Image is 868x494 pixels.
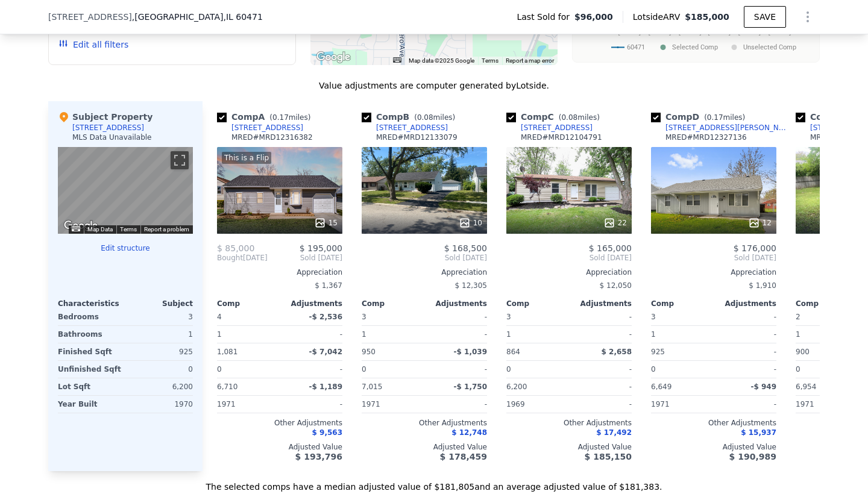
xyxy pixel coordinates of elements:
div: - [716,361,776,378]
div: Comp [506,299,569,308]
div: Comp A [217,111,315,123]
a: Terms [120,226,137,233]
span: , [GEOGRAPHIC_DATA] [132,11,263,23]
div: Bedrooms [58,308,123,325]
a: [STREET_ADDRESS] [217,123,303,133]
text: [DATE] [769,27,791,36]
span: 3 [362,313,366,321]
div: Appreciation [362,267,487,277]
div: Street View [58,147,193,234]
div: - [571,396,632,413]
div: Finished Sqft [58,343,123,360]
text: [DATE] [738,27,761,36]
span: , IL 60471 [223,12,262,22]
span: Lotside ARV [633,11,685,23]
div: Appreciation [217,267,342,277]
div: Subject Property [58,111,153,123]
span: 925 [651,348,665,356]
div: Comp C [506,111,605,123]
span: $ 12,050 [600,281,632,290]
div: 1970 [128,396,193,413]
div: [STREET_ADDRESS][PERSON_NAME] [665,123,791,133]
button: Keyboard shortcuts [393,57,401,63]
div: Comp D [651,111,750,123]
div: 1971 [217,396,277,413]
div: - [571,326,632,343]
span: 2 [796,313,800,321]
div: Map [58,147,193,234]
span: $ 178,459 [440,452,487,461]
div: - [427,361,487,378]
div: 1971 [796,396,856,413]
button: Show Options [796,5,820,29]
span: $ 9,563 [312,428,342,437]
div: 1 [651,326,711,343]
span: -$ 1,039 [454,348,487,356]
div: Adjusted Value [362,442,487,452]
text: [DATE] [708,27,731,36]
div: - [716,396,776,413]
button: Keyboard shortcuts [72,226,80,231]
div: Comp [796,299,858,308]
div: - [716,343,776,360]
div: Unfinished Sqft [58,361,123,378]
img: Google [61,218,101,234]
div: Value adjustments are computer generated by Lotside . [48,80,820,92]
div: 12 [748,217,772,229]
span: Map data ©2025 Google [409,57,474,64]
button: Edit all filters [58,39,128,51]
img: Google [313,49,353,65]
span: 4 [217,313,222,321]
span: $ 12,748 [451,428,487,437]
span: $ 17,492 [596,428,632,437]
span: $ 195,000 [300,243,342,253]
div: Adjustments [569,299,632,308]
div: Adjusted Value [506,442,632,452]
span: 0.17 [707,113,723,122]
a: Open this area in Google Maps (opens a new window) [61,218,101,234]
span: $ 2,658 [602,348,632,356]
div: Other Adjustments [217,418,342,428]
div: [STREET_ADDRESS] [72,123,144,133]
div: 1971 [362,396,422,413]
span: 950 [362,348,376,356]
div: - [571,378,632,395]
div: Comp [217,299,280,308]
div: MRED # MRD12327136 [665,133,747,142]
div: 1969 [506,396,567,413]
text: [DATE] [679,27,702,36]
div: This is a Flip [222,152,271,164]
span: [STREET_ADDRESS] [48,11,132,23]
div: 0 [128,361,193,378]
a: Open this area in Google Maps (opens a new window) [313,49,353,65]
text: [DATE] [648,27,671,36]
button: Toggle fullscreen view [171,151,189,169]
div: Comp [362,299,424,308]
div: 1971 [651,396,711,413]
span: 0 [362,365,366,374]
div: Other Adjustments [362,418,487,428]
span: ( miles) [554,113,605,122]
span: 3 [651,313,656,321]
div: Bathrooms [58,326,123,343]
div: 925 [128,343,193,360]
div: Adjusted Value [651,442,776,452]
span: 6,954 [796,383,816,391]
span: $ 165,000 [589,243,632,253]
span: 6,200 [506,383,527,391]
span: 7,015 [362,383,382,391]
span: -$ 2,536 [309,313,342,321]
div: Characteristics [58,299,125,308]
span: Sold [DATE] [362,253,487,263]
div: 6,200 [128,378,193,395]
div: Year Built [58,396,123,413]
div: 1 [362,326,422,343]
span: 864 [506,348,520,356]
span: 0 [796,365,800,374]
div: MRED # MRD12104791 [521,133,602,142]
span: 6,710 [217,383,237,391]
text: Selected Comp [672,43,718,51]
span: -$ 949 [750,383,776,391]
span: ( miles) [699,113,750,122]
span: -$ 1,750 [454,383,487,391]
